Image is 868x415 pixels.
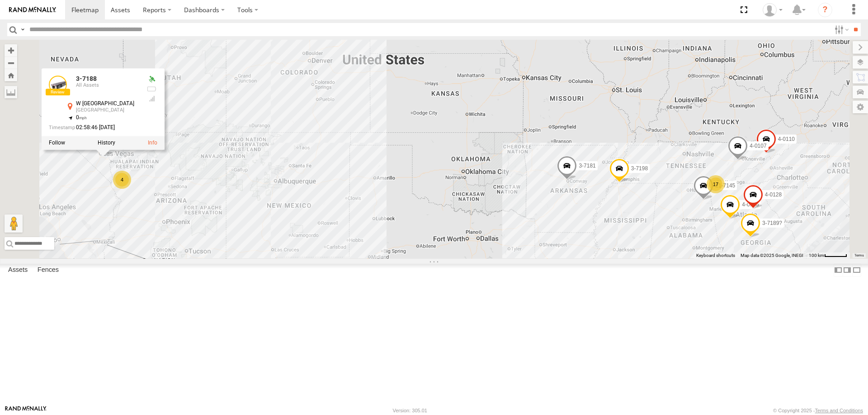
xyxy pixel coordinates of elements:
div: Date/time of location update [49,125,139,131]
a: View Asset Details [49,76,67,94]
div: Last Event GSM Signal Strength [146,95,157,103]
span: Map data ©2025 Google, INEGI [741,253,803,258]
span: 3-7189? [762,220,782,226]
span: 4-0107 [750,143,766,149]
label: Measure [5,86,17,98]
a: Visit our Website [5,406,47,415]
a: View Asset Details [148,140,157,146]
span: 3-7198 [631,165,648,172]
div: 4 [113,171,131,189]
div: Version: 305.01 [393,408,427,413]
span: 3-7181 [579,163,595,169]
label: Fences [33,264,63,276]
div: [GEOGRAPHIC_DATA] [76,108,139,113]
label: Dock Summary Table to the Left [834,264,843,277]
span: 4-0110 [778,135,795,142]
div: calvin xun [759,3,786,17]
label: View Asset History [98,140,115,146]
label: Search Query [19,23,26,36]
a: Terms [854,254,864,257]
div: No battery health information received from this device. [146,85,157,93]
div: © Copyright 2025 - [773,408,863,413]
i: ? [818,3,832,17]
button: Drag Pegman onto the map to open Street View [5,214,23,233]
a: Terms and Conditions [815,408,863,413]
label: Realtime tracking of Asset [49,140,65,146]
button: Zoom Home [5,69,17,81]
label: Dock Summary Table to the Right [843,264,852,277]
div: 17 [707,175,725,193]
div: All Assets [76,83,139,88]
span: 4-0126 [742,201,759,208]
button: Zoom in [5,44,17,56]
label: Assets [4,264,32,276]
img: rand-logo.svg [9,7,56,13]
label: Hide Summary Table [852,264,861,277]
div: W [GEOGRAPHIC_DATA] [76,101,139,107]
label: Search Filter Options [831,23,850,36]
div: Valid GPS Fix [146,76,157,83]
button: Zoom out [5,56,17,69]
button: Keyboard shortcuts [696,252,735,259]
span: 4-0128 [765,191,782,197]
label: Map Settings [853,101,868,113]
button: Map Scale: 100 km per 47 pixels [806,252,850,259]
a: 3-7188 [76,75,97,83]
span: 0 [76,115,87,121]
span: 21-7145 [715,182,735,189]
span: 100 km [809,253,824,258]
